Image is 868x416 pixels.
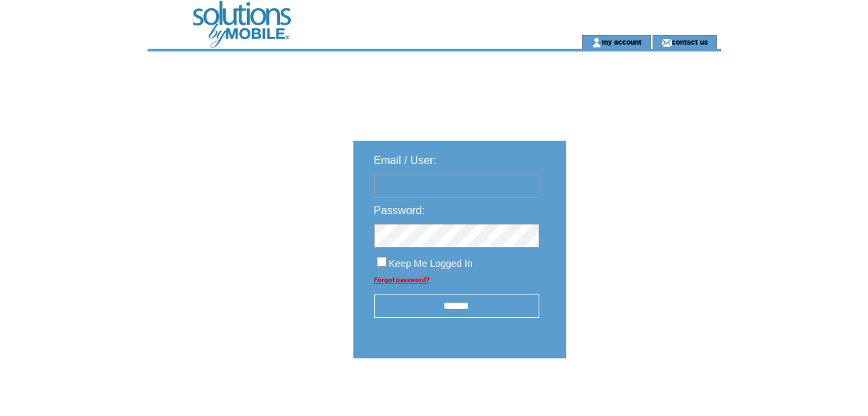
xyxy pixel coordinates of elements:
a: contact us [672,37,708,46]
img: account_icon.gif;jsessionid=6C96A44165C60A73831BFDC9B9D2E9BA [591,37,602,48]
span: Email / User: [374,154,437,166]
a: my account [602,37,642,46]
span: Keep Me Logged In [389,258,473,269]
img: contact_us_icon.gif;jsessionid=6C96A44165C60A73831BFDC9B9D2E9BA [661,37,672,48]
a: Forgot password? [374,276,430,284]
img: transparent.png;jsessionid=6C96A44165C60A73831BFDC9B9D2E9BA [606,393,675,410]
span: Password: [374,205,425,216]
